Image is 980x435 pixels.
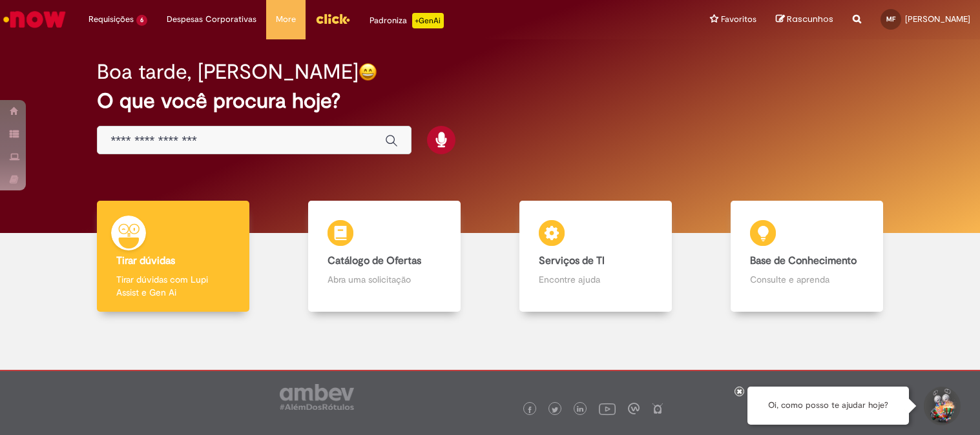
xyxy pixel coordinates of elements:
[552,407,558,413] img: logo_footer_twitter.png
[750,254,857,267] b: Base de Conhecimento
[97,90,882,112] h2: O que você procura hoje?
[68,201,279,312] a: Tirar dúvidas Tirar dúvidas com Lupi Assist e Gen Ai
[628,403,640,414] img: logo_footer_workplace.png
[721,13,756,26] span: Favoritos
[747,387,909,425] div: Oi, como posso te ajudar hoje?
[370,13,444,28] div: Padroniza
[97,61,359,83] h2: Boa tarde, [PERSON_NAME]
[787,13,833,25] span: Rascunhos
[116,254,175,267] b: Tirar dúvidas
[599,400,616,417] img: logo_footer_youtube.png
[328,273,441,286] p: Abra uma solicitação
[886,15,895,23] span: MF
[652,403,663,414] img: logo_footer_naosei.png
[315,9,350,28] img: click_logo_yellow_360x200.png
[701,201,912,312] a: Base de Conhecimento Consulte e aprenda
[750,273,864,286] p: Consulte e aprenda
[539,273,652,286] p: Encontre ajuda
[279,201,490,312] a: Catálogo de Ofertas Abra uma solicitação
[577,406,583,414] img: logo_footer_linkedin.png
[167,13,256,26] span: Despesas Corporativas
[359,63,377,81] img: happy-face.png
[490,201,702,312] a: Serviços de TI Encontre ajuda
[922,387,961,425] button: Iniciar Conversa de Suporte
[116,273,230,299] p: Tirar dúvidas com Lupi Assist e Gen Ai
[905,14,970,25] span: [PERSON_NAME]
[328,254,421,267] b: Catálogo de Ofertas
[89,13,134,26] span: Requisições
[539,254,605,267] b: Serviços de TI
[276,13,296,26] span: More
[280,384,354,410] img: logo_footer_ambev_rotulo_gray.png
[526,407,533,413] img: logo_footer_facebook.png
[1,6,68,32] img: ServiceNow
[136,15,147,26] span: 6
[412,13,444,28] p: +GenAi
[776,14,833,26] a: Rascunhos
